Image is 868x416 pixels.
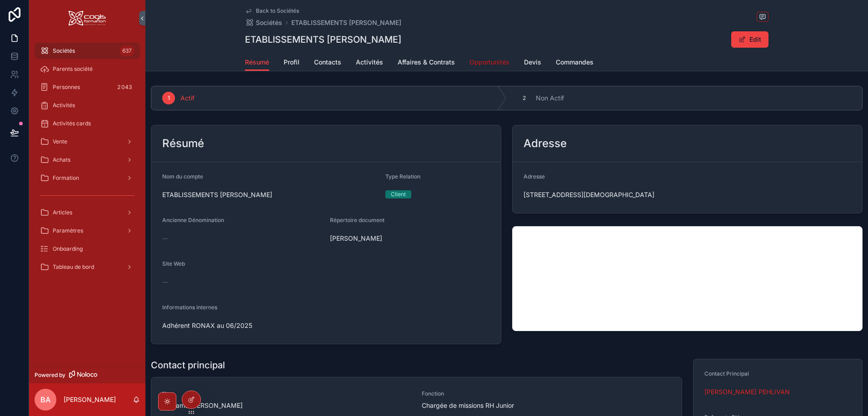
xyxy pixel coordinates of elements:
img: App logo [69,11,106,25]
div: 2 043 [115,82,135,93]
a: Parents société [35,61,140,77]
h1: Contact principal [151,359,225,371]
a: ETABLISSEMENTS [PERSON_NAME] [291,18,401,27]
a: [PERSON_NAME] PEHLIVAN [704,387,790,396]
a: Commandes [556,54,594,72]
span: Adresse [524,173,545,180]
span: Affaires & Contrats [398,58,455,67]
span: Commandes [556,58,594,67]
a: Articles [35,204,140,221]
span: Back to Sociétés [256,7,299,15]
span: 2 [523,94,526,102]
a: Back to Sociétés [245,7,299,15]
a: Opportunités [469,54,509,72]
span: ETABLISSEMENTS [PERSON_NAME] [162,190,378,199]
span: Vente [53,138,67,145]
span: Achats [53,156,70,163]
span: Articles [53,209,72,216]
span: -- [162,277,168,287]
span: Fonction [422,390,670,397]
span: Formation [53,174,79,182]
a: Résumé [245,54,269,71]
span: Actif [180,94,195,103]
span: [STREET_ADDRESS][DEMOGRAPHIC_DATA] [524,190,851,199]
span: [PERSON_NAME] [330,234,490,243]
span: Nom [162,390,411,397]
span: Site Web [162,260,185,267]
span: Informations internes [162,304,217,311]
a: Vente [35,134,140,150]
span: Contacts [314,58,341,67]
span: Résumé [245,58,269,67]
a: Tableau de bord [35,259,140,275]
a: Onboarding [35,241,140,257]
a: Activités [356,54,383,72]
span: Non Actif [536,94,564,103]
span: Adhérent RONAX au 06/2025 [162,321,490,330]
div: 637 [120,45,135,56]
p: [PERSON_NAME] [64,395,116,404]
span: Sociétés [53,47,75,54]
span: Madame [PERSON_NAME] [162,401,411,410]
span: Répertoire document [330,217,384,223]
span: Opportunités [469,58,509,67]
a: Sociétés [245,18,282,27]
span: Contact Principal [704,370,749,377]
div: scrollable content [29,36,145,287]
a: Achats [35,152,140,168]
span: Tableau de bord [53,263,94,271]
span: -- [162,234,168,243]
div: Client [391,190,406,198]
a: Affaires & Contrats [398,54,455,72]
a: Contacts [314,54,341,72]
a: Formation [35,170,140,186]
a: Devis [524,54,541,72]
span: BA [40,394,50,405]
span: 1 [168,94,170,102]
h2: Résumé [162,136,204,151]
span: Paramètres [53,227,83,234]
a: Paramètres [35,223,140,239]
span: Chargée de missions RH Junior [422,401,670,410]
span: Activités [53,102,75,109]
span: Activités [356,58,383,67]
span: Powered by [35,371,65,379]
span: Sociétés [256,18,282,27]
a: Sociétés637 [35,43,140,59]
button: Edit [731,31,768,48]
span: Profil [284,58,299,67]
span: Onboarding [53,245,83,253]
h2: Adresse [524,136,567,151]
a: Profil [284,54,299,72]
span: Activités cards [53,120,91,127]
a: Powered by [29,366,145,383]
span: Personnes [53,84,80,91]
a: Personnes2 043 [35,79,140,95]
span: Ancienne Dénomination [162,217,224,223]
span: Parents société [53,65,93,73]
span: Nom du compte [162,173,203,180]
span: Devis [524,58,541,67]
a: Activités [35,97,140,114]
a: Activités cards [35,115,140,132]
h1: ETABLISSEMENTS [PERSON_NAME] [245,33,401,46]
span: Type Relation [385,173,420,180]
